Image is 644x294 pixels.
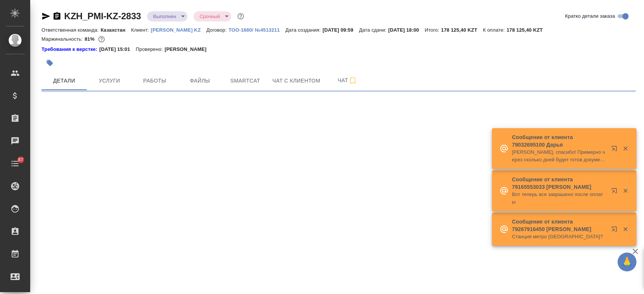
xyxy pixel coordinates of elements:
button: Скопировать ссылку [52,12,61,21]
p: 178 125,40 KZT [441,27,483,33]
span: Файлы [182,76,218,86]
p: Сообщение от клиента 79267916450 [PERSON_NAME] [512,218,606,233]
p: [DATE] 09:59 [323,27,359,33]
span: Кратко детали заказа [565,12,615,20]
button: Выполнен [151,13,178,20]
p: Итого: [425,27,441,33]
p: Ответственная команда: [41,27,101,33]
p: Сообщение от клиента 79165553033 [PERSON_NAME] [512,176,606,191]
p: Вот теперь все закрашено после оплаты [512,191,606,206]
span: Услуги [91,76,128,86]
p: Клиент: [131,27,151,33]
span: 87 [14,156,28,164]
div: Выполнен [194,11,231,21]
p: К оплате: [483,27,507,33]
p: Дата сдачи: [359,27,388,33]
span: Чат с клиентом [272,76,320,86]
p: Маржинальность: [41,36,85,42]
button: Закрыть [618,187,633,194]
span: Детали [46,76,82,86]
a: ТОО-1680/ №4513211 [229,26,286,33]
span: Чат [329,76,366,85]
p: [PERSON_NAME], спасибо! Примерно через сколько дней будет готов документ? [512,149,606,164]
button: Открыть в новой вкладке [607,222,625,240]
button: Закрыть [618,226,633,233]
p: Станция метро [GEOGRAPHIC_DATA]? [512,233,606,240]
a: 87 [2,154,28,173]
button: 4879.59 RUB; [97,34,106,44]
p: 81% [85,36,96,42]
div: Выполнен [147,11,188,21]
p: 178 125,40 KZT [507,27,549,33]
button: Добавить тэг [41,55,58,71]
button: Скопировать ссылку для ЯМессенджера [41,12,51,21]
button: Закрыть [618,145,633,152]
p: [PERSON_NAME] [164,46,212,53]
p: Сообщение от клиента 79032695100 Дарья [512,133,606,149]
button: Открыть в новой вкладке [607,183,625,201]
p: Проверено: [136,46,165,53]
span: Работы [137,76,173,86]
button: Срочный [197,13,222,20]
button: Доп статусы указывают на важность/срочность заказа [236,11,246,21]
p: [DATE] 15:01 [99,46,136,53]
p: Дата создания: [286,27,323,33]
div: Нажми, чтобы открыть папку с инструкцией [41,46,99,53]
p: Договор: [206,27,229,33]
svg: Подписаться [348,76,357,85]
a: KZH_PMI-KZ-2833 [64,11,141,21]
p: Казахстан [101,27,131,33]
a: [PERSON_NAME] KZ [151,26,206,33]
button: Открыть в новой вкладке [607,141,625,159]
p: [DATE] 18:00 [388,27,425,33]
p: [PERSON_NAME] KZ [151,27,206,33]
a: Требования к верстке: [41,46,99,53]
p: ТОО-1680/ №4513211 [229,27,286,33]
span: Smartcat [227,76,263,86]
